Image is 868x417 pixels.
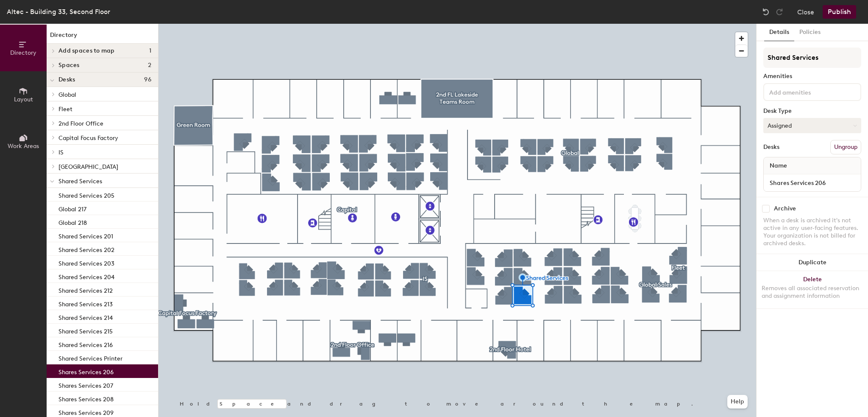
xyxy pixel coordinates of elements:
[762,285,863,300] div: Removes all associated reservation and assignment information
[775,8,784,16] img: Redo
[58,380,113,389] p: Shares Services 207
[144,76,151,83] span: 96
[58,48,115,54] span: Add spaces to map
[763,144,779,151] div: Desks
[765,158,791,174] span: Name
[774,205,796,212] div: Archive
[768,87,844,97] input: Add amenities
[58,407,114,417] p: Shares Services 209
[58,366,114,376] p: Shares Services 206
[58,203,86,213] p: Global 217
[58,62,80,69] span: Spaces
[763,73,861,80] div: Amenities
[797,5,814,19] button: Close
[58,76,75,83] span: Desks
[823,5,856,19] button: Publish
[58,190,114,199] p: Shared Services 205
[58,339,113,349] p: Shared Services 216
[757,254,868,271] button: Duplicate
[764,24,794,41] button: Details
[58,230,113,240] p: Shared Services 201
[58,91,76,98] span: Global
[47,31,158,44] h1: Directory
[58,257,114,267] p: Shared Services 203
[58,178,102,185] span: Shared Services
[14,96,33,103] span: Layout
[148,62,151,69] span: 2
[58,244,114,254] p: Shared Services 202
[58,393,114,403] p: Shares Services 208
[58,353,122,362] p: Shared Services Printer
[794,24,826,41] button: Policies
[58,217,87,227] p: Global 218
[58,312,113,322] p: Shared Services 214
[58,134,118,142] span: Capital Focus Factory
[757,271,868,308] button: DeleteRemoves all associated reservation and assignment information
[58,271,114,281] p: Shared Services 204
[58,285,113,294] p: Shared Services 212
[58,106,72,113] span: Fleet
[10,49,36,56] span: Directory
[830,140,861,154] button: Ungroup
[762,8,770,16] img: Undo
[7,6,110,17] div: Altec - Building 33, Second Floor
[58,163,118,171] span: [GEOGRAPHIC_DATA]
[765,177,859,189] input: Unnamed desk
[58,298,113,308] p: Shared Services 213
[763,118,861,133] button: Assigned
[58,120,103,127] span: 2nd Floor Office
[58,325,113,335] p: Shared Services 215
[763,217,861,247] div: When a desk is archived it's not active in any user-facing features. Your organization is not bil...
[763,108,861,115] div: Desk Type
[58,149,64,156] span: IS
[8,143,39,150] span: Work Areas
[149,48,151,54] span: 1
[727,395,748,409] button: Help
